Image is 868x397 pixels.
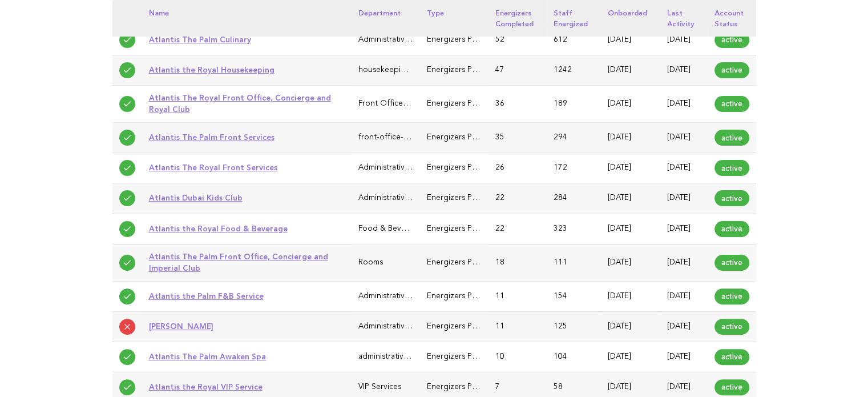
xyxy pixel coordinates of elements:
span: administrative-general-executive-office-hr-it-finance [358,353,546,360]
td: 11 [488,281,547,311]
span: active [714,190,749,206]
td: [DATE] [601,183,660,214]
span: Energizers Participant [427,292,506,300]
td: 612 [547,25,601,55]
td: [DATE] [601,342,660,372]
td: 1242 [547,55,601,86]
a: Atlantis The Palm Culinary [149,35,251,44]
a: Atlantis the Royal Housekeeping [149,65,274,74]
span: Energizers Participant [427,134,506,141]
td: [DATE] [660,86,708,123]
span: Administrative & General (Executive Office, HR, IT, Finance) [358,164,570,171]
a: Atlantis The Palm Awaken Spa [149,352,266,361]
td: [DATE] [601,86,660,123]
span: Energizers Participant [427,100,506,107]
td: 294 [547,123,601,153]
td: 172 [547,153,601,183]
span: front-office-guest-services [358,134,455,141]
td: [DATE] [660,153,708,183]
span: active [714,96,749,112]
a: Atlantis The Palm Front Office, Concierge and Imperial Club [149,252,328,272]
span: active [714,160,749,176]
td: 18 [488,244,547,281]
td: [DATE] [601,281,660,311]
span: Energizers Participant [427,383,506,391]
td: [DATE] [601,25,660,55]
span: active [714,62,749,78]
td: [DATE] [601,123,660,153]
td: 10 [488,342,547,372]
span: Administrative & General (Executive Office, HR, IT, Finance) [358,323,570,330]
span: Front Office, Concierge and Royal Club [358,100,503,107]
span: active [714,288,749,304]
td: [DATE] [660,214,708,244]
span: active [714,130,749,146]
span: active [714,349,749,365]
span: active [714,32,749,48]
span: VIP Services [358,383,401,391]
span: Energizers Participant [427,194,506,202]
span: Energizers Participant [427,66,506,74]
a: Atlantis The Palm Front Services [149,133,274,142]
span: Administrative & General (Executive Office, HR, IT, Finance) [358,36,570,43]
td: 104 [547,342,601,372]
td: [DATE] [660,281,708,311]
td: [DATE] [660,244,708,281]
a: Atlantis the Palm F&B Service [149,291,264,300]
td: 11 [488,311,547,342]
td: [DATE] [660,342,708,372]
td: 26 [488,153,547,183]
td: 22 [488,214,547,244]
td: 189 [547,86,601,123]
td: 52 [488,25,547,55]
span: Energizers Participant [427,225,506,232]
td: [DATE] [601,244,660,281]
td: 323 [547,214,601,244]
td: [DATE] [660,25,708,55]
span: active [714,221,749,237]
a: Atlantis The Royal Front Office, Concierge and Royal Club [149,93,331,114]
td: [DATE] [601,55,660,86]
span: active [714,379,749,395]
td: [DATE] [660,183,708,214]
span: housekeeping-laundry [358,66,440,74]
td: [DATE] [601,311,660,342]
span: active [714,255,749,271]
td: 154 [547,281,601,311]
span: Energizers Participant [427,353,506,360]
td: 125 [547,311,601,342]
span: Administrative & General (Executive Office, HR, IT, Finance) [358,194,570,202]
a: Atlantis the Royal VIP Service [149,382,263,391]
a: Atlantis Dubai Kids Club [149,193,243,202]
td: 47 [488,55,547,86]
span: Energizers Participant [427,164,506,171]
td: [DATE] [660,123,708,153]
td: [DATE] [601,153,660,183]
td: [DATE] [660,55,708,86]
span: Administrative & General (Executive Office, HR, IT, Finance) [358,292,570,300]
td: [DATE] [601,214,660,244]
td: [DATE] [660,311,708,342]
td: 22 [488,183,547,214]
span: Energizers Participant [427,36,506,43]
span: Energizers Participant [427,323,506,330]
span: active [714,319,749,335]
td: 35 [488,123,547,153]
td: 36 [488,86,547,123]
span: Energizers Participant [427,259,506,266]
td: 111 [547,244,601,281]
td: 284 [547,183,601,214]
a: Atlantis The Royal Front Services [149,163,277,172]
a: [PERSON_NAME] [149,322,213,331]
span: Rooms [358,259,383,266]
span: Food & Beverage [358,225,422,232]
a: Atlantis the Royal Food & Beverage [149,224,288,233]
